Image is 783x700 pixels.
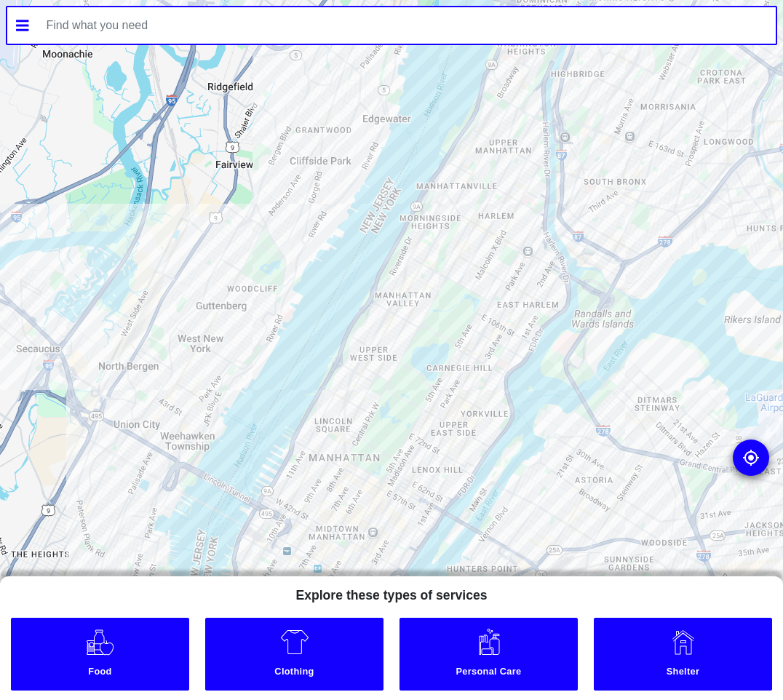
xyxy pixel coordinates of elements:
[742,449,760,466] img: go to my location
[207,666,381,681] small: Clothing
[474,627,504,656] img: Personal Care
[596,666,770,681] small: Shelter
[280,627,309,656] img: Clothing
[284,576,498,609] h5: Explore these types of services
[13,666,187,681] small: Food
[38,7,776,44] input: Find what you need
[594,618,773,691] a: Shelter
[205,618,384,691] a: Clothing
[669,627,698,656] img: Shelter
[400,618,579,691] a: Personal Care
[85,627,115,656] img: Food
[402,666,576,681] small: Personal Care
[11,618,190,691] a: Food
